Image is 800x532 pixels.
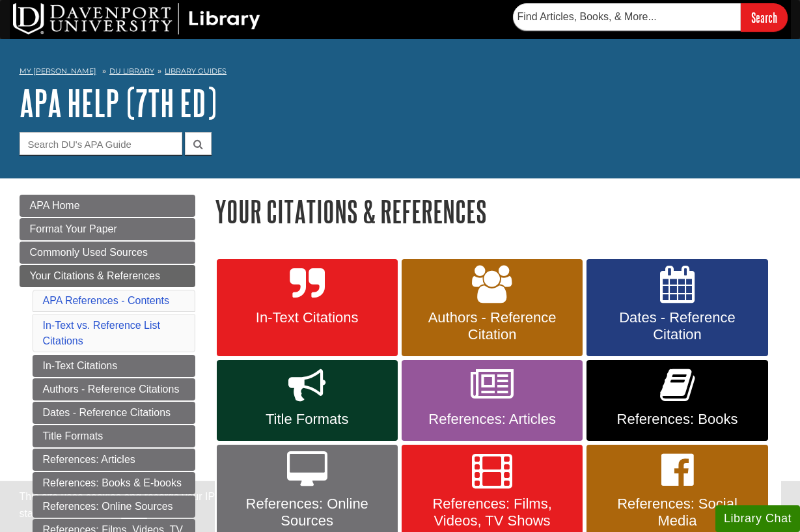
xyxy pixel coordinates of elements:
a: APA Help (7th Ed) [20,83,217,123]
span: References: Articles [411,411,573,428]
span: Title Formats [227,411,388,428]
a: In-Text Citations [33,355,195,377]
a: References: Articles [33,449,195,471]
a: References: Articles [402,360,583,441]
span: Authors - Reference Citation [411,309,573,343]
form: Searches DU Library's articles, books, and more [513,3,788,31]
a: Commonly Used Sources [20,242,195,264]
a: Dates - Reference Citation [586,259,767,357]
a: References: Online Sources [33,496,195,518]
span: References: Books [596,411,758,428]
a: References: Books & E-books [33,472,195,494]
a: Authors - Reference Citation [402,259,583,357]
a: Dates - Reference Citations [33,402,195,424]
span: References: Online Sources [227,496,388,529]
nav: breadcrumb [20,63,781,83]
button: Library Chat [715,505,800,532]
a: APA References - Contents [43,295,169,306]
a: Authors - Reference Citations [33,378,195,400]
a: Title Formats [33,425,195,447]
input: Find Articles, Books, & More... [513,3,741,31]
input: Search [741,3,788,31]
a: In-Text Citations [217,259,398,357]
a: My [PERSON_NAME] [20,66,96,77]
a: References: Books [586,360,767,441]
img: DU Library [13,3,260,35]
a: APA Home [20,195,195,217]
span: In-Text Citations [227,309,388,326]
span: Format Your Paper [30,223,117,234]
h1: Your Citations & References [215,195,781,228]
span: Dates - Reference Citation [596,309,758,343]
span: APA Home [30,200,80,211]
a: DU Library [109,66,154,76]
a: In-Text vs. Reference List Citations [43,320,161,346]
a: Format Your Paper [20,218,195,240]
span: References: Films, Videos, TV Shows [411,496,573,529]
span: References: Social Media [596,496,758,529]
span: Your Citations & References [30,270,160,281]
input: Search DU's APA Guide [20,132,182,155]
a: Library Guides [165,66,227,76]
span: Commonly Used Sources [30,247,148,258]
a: Your Citations & References [20,265,195,287]
a: Title Formats [217,360,398,441]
